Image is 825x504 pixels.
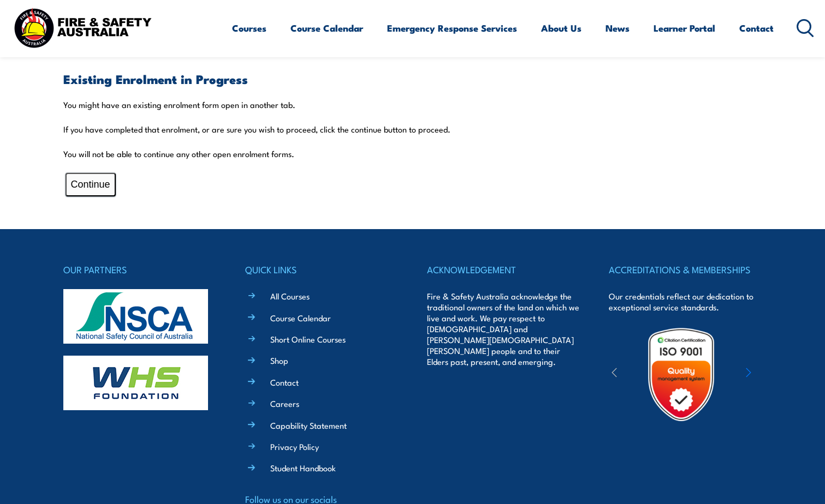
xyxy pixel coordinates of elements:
[270,376,299,388] a: Contact
[427,291,580,367] p: Fire & Safety Australia acknowledge the traditional owners of the land on which we live and work....
[270,398,299,409] a: Careers
[232,14,266,43] a: Courses
[729,356,824,393] img: ewpa-logo
[66,173,116,196] button: Continue
[63,124,762,135] p: If you have completed that enrolment, or are sure you wish to proceed, click the continue button ...
[387,14,517,43] a: Emergency Response Services
[270,290,310,302] a: All Courses
[427,262,580,277] h4: ACKNOWLEDGEMENT
[609,291,762,313] p: Our credentials reflect our dedication to exceptional service standards.
[654,14,715,43] a: Learner Portal
[739,14,774,43] a: Contact
[270,312,331,323] a: Course Calendar
[606,14,630,43] a: News
[63,289,208,344] img: nsca-logo-footer
[63,99,762,110] p: You might have an existing enrolment form open in another tab.
[609,262,762,277] h4: ACCREDITATIONS & MEMBERSHIPS
[63,356,208,410] img: whs-logo-footer
[633,327,729,422] img: Untitled design (19)
[270,441,319,452] a: Privacy Policy
[270,462,336,473] a: Student Handbook
[290,14,363,43] a: Course Calendar
[270,419,347,431] a: Capability Statement
[63,262,216,277] h4: OUR PARTNERS
[541,14,581,43] a: About Us
[245,262,398,277] h4: QUICK LINKS
[63,73,762,85] h3: Existing Enrolment in Progress
[270,333,346,345] a: Short Online Courses
[63,148,762,159] p: You will not be able to continue any other open enrolment forms.
[270,355,288,366] a: Shop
